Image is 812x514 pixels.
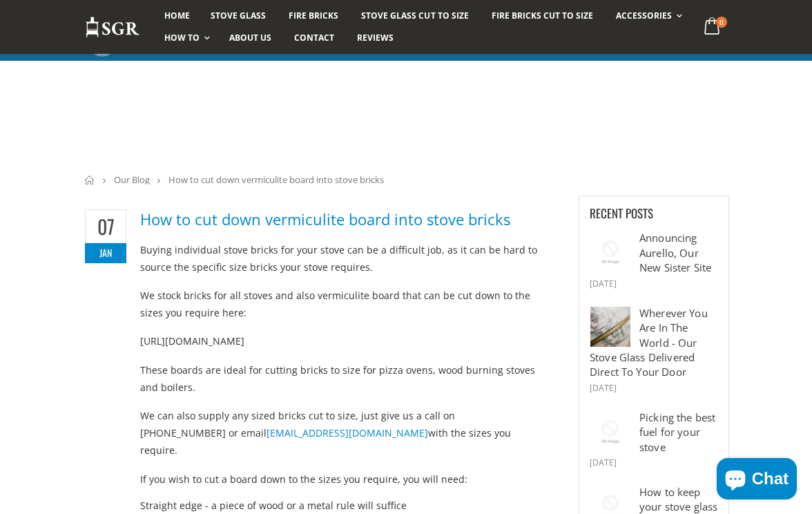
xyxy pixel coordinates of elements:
a: Home [154,5,200,27]
span: Jan [85,243,126,263]
p: We can also supply any sized bricks cut to size, just give us a call on [PHONE_NUMBER] or email w... [140,407,541,459]
span: How To [164,32,200,44]
span: Reviews [357,32,394,44]
span: Home [164,10,190,21]
a: Reviews [347,27,404,49]
a: Wherever You Are In The World - Our Stove Glass Delivered Direct To Your Door [590,306,708,379]
p: These boards are ideal for cutting bricks to size for pizza ovens, wood burning stoves and boilers. [140,361,541,396]
a: Stove Glass [200,5,276,27]
p: [URL][DOMAIN_NAME] [140,332,541,350]
a: Picking the best fuel for your stove [639,410,715,454]
a: [EMAIL_ADDRESS][DOMAIN_NAME] [267,426,428,439]
a: Fire Bricks Cut To Size [481,5,603,27]
a: Accessories [606,5,689,27]
a: Announcing Aurello, Our New Sister Site [639,231,711,274]
time: [DATE] [590,457,617,468]
time: [DATE] [590,278,617,289]
span: 07 [85,209,126,243]
span: How to cut down vermiculite board into stove bricks [168,173,384,186]
a: How To [154,27,217,49]
span: Accessories [616,10,672,21]
p: If you wish to cut a board down to the sizes you require, you will need: [140,470,541,488]
span: 0 [716,17,727,28]
inbox-online-store-chat: Shopify online store chat [713,458,801,503]
a: 0 [699,14,727,41]
span: Fire Bricks Cut To Size [492,10,593,21]
span: Stove Glass [211,10,266,21]
span: About us [229,32,271,44]
span: Fire Bricks [289,10,338,21]
span: Contact [294,32,334,44]
a: How to cut down vermiculite board into stove bricks [85,209,561,230]
p: We stock bricks for all stoves and also vermiculite board that can be cut down to the sizes you r... [140,287,541,321]
span: Stove Glass Cut To Size [361,10,468,21]
time: [DATE] [590,382,617,394]
h3: Recent Posts [590,207,718,220]
p: Buying individual stove bricks for your stove can be a difficult job, as it can be hard to source... [140,241,541,276]
a: Our Blog [114,173,150,186]
a: Fire Bricks [278,5,349,27]
a: Home [85,175,95,184]
a: Stove Glass Cut To Size [351,5,478,27]
a: About us [219,27,282,49]
img: Stove Glass Replacement [85,16,140,39]
a: Contact [284,27,345,49]
li: Straight edge - a piece of wood or a metal rule will suffice [140,498,541,513]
